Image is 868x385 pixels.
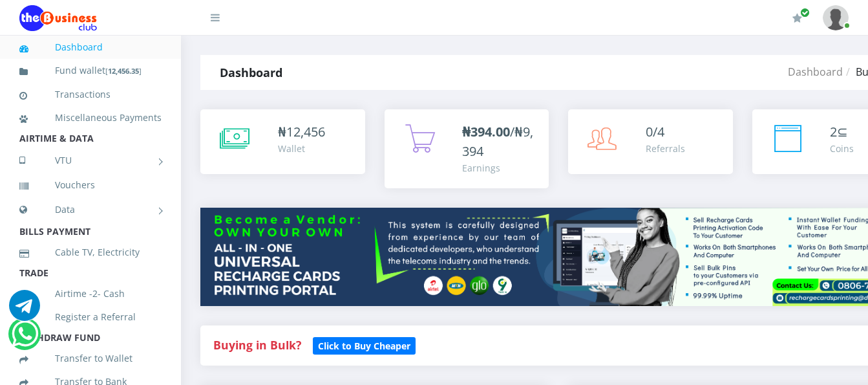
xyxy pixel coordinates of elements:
[568,109,733,174] a: 0/4 Referrals
[462,123,510,140] b: ₦394.00
[318,340,410,352] b: Click to Buy Cheaper
[220,65,282,80] strong: Dashboard
[830,123,837,140] span: 2
[19,237,162,267] a: Cable TV, Electricity
[313,337,416,353] a: Click to Buy Cheaper
[213,337,301,353] strong: Buying in Bulk?
[646,123,664,140] span: 0/4
[200,109,365,174] a: ₦12,456 Wallet
[792,13,802,23] i: Renew/Upgrade Subscription
[19,103,162,133] a: Miscellaneous Payments
[830,142,854,155] div: Coins
[462,161,536,175] div: Earnings
[19,170,162,200] a: Vouchers
[19,5,97,31] img: Logo
[19,32,162,62] a: Dashboard
[108,66,139,76] b: 12,456.35
[462,123,533,160] span: /₦9,394
[800,8,810,17] span: Renew/Upgrade Subscription
[19,344,162,373] a: Transfer to Wallet
[19,80,162,109] a: Transactions
[19,279,162,309] a: Airtime -2- Cash
[286,123,325,140] span: 12,456
[385,109,549,188] a: ₦394.00/₦9,394 Earnings
[646,142,685,155] div: Referrals
[19,302,162,332] a: Register a Referral
[12,328,38,349] a: Chat for support
[19,56,162,86] a: Fund wallet[12,456.35]
[105,66,142,76] small: [ ]
[19,193,162,226] a: Data
[9,300,40,321] a: Chat for support
[278,142,325,155] div: Wallet
[278,122,325,142] div: ₦
[19,144,162,177] a: VTU
[788,65,843,79] a: Dashboard
[830,122,854,142] div: ⊆
[823,5,849,30] img: User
